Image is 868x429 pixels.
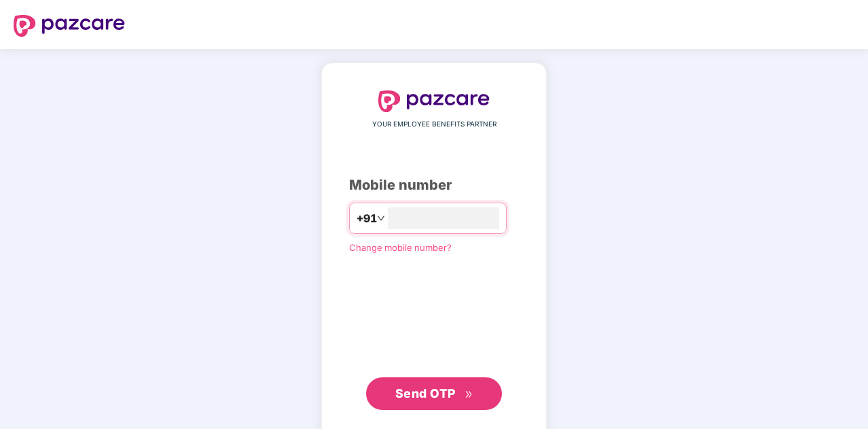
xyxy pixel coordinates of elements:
span: YOUR EMPLOYEE BENEFITS PARTNER [372,119,496,130]
a: Change mobile number? [349,242,452,253]
button: Send OTPdouble-right [366,377,502,410]
div: Mobile number [349,175,519,196]
span: Send OTP [395,386,456,400]
span: down [377,214,385,222]
span: +91 [357,210,377,227]
span: double-right [465,390,473,399]
img: logo [14,15,125,37]
img: logo [378,90,490,112]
